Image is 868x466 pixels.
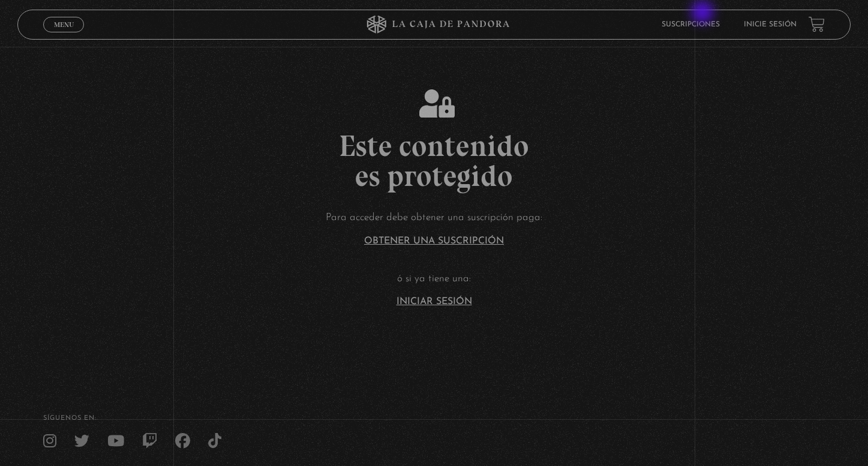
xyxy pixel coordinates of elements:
a: Suscripciones [662,21,720,28]
a: View your shopping cart [809,16,825,32]
a: Inicie sesión [744,21,797,28]
h4: SÍguenos en: [43,415,824,422]
span: Cerrar [50,31,78,39]
a: Obtener una suscripción [364,236,504,246]
span: Menu [54,21,74,28]
a: Iniciar Sesión [397,297,472,306]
